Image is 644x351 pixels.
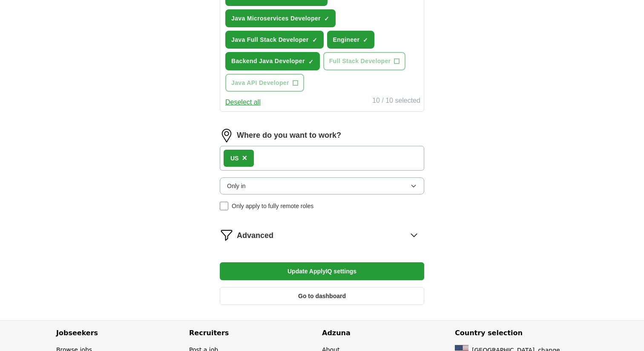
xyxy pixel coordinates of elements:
[242,151,247,165] button: ×
[242,153,247,162] span: ×
[225,97,261,108] button: Deselect all
[231,56,305,66] span: Backend Java Developer
[225,52,320,70] button: Backend Java Developer✓
[220,202,228,210] input: Only apply to fully remote roles
[220,262,424,280] button: Update ApplyIQ settings
[329,56,391,66] span: Full Stack Developer
[225,74,304,92] button: Java API Developer
[327,31,375,49] button: Engineer✓
[230,154,239,163] div: US
[237,129,341,142] label: Where do you want to work?
[225,31,324,49] button: Java Full Stack Developer✓
[220,177,424,194] button: Only in
[237,229,273,242] span: Advanced
[232,201,313,211] span: Only apply to fully remote roles
[220,228,233,242] img: filter
[227,181,246,191] span: Only in
[220,287,424,305] button: Go to dashboard
[308,58,313,65] span: ✓
[324,15,329,22] span: ✓
[220,129,233,142] img: location.png
[323,52,406,70] button: Full Stack Developer
[231,35,309,44] span: Java Full Stack Developer
[312,37,317,44] span: ✓
[231,14,321,23] span: Java Microservices Developer
[231,78,289,87] span: Java API Developer
[333,35,360,44] span: Engineer
[363,37,368,44] span: ✓
[372,95,420,108] div: 10 / 10 selected
[455,321,588,345] h4: Country selection
[225,9,336,27] button: Java Microservices Developer✓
